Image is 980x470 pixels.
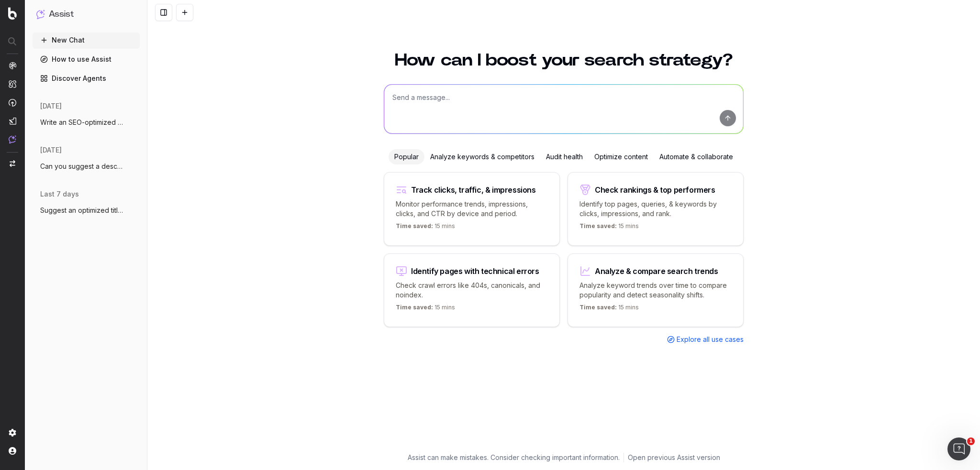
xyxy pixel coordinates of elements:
[677,335,744,344] span: Explore all use cases
[389,149,424,164] div: Popular
[9,447,16,455] img: My account
[411,267,539,275] div: Identify pages with technical errors
[408,453,620,462] p: Assist can make mistakes. Consider checking important information.
[579,222,639,234] p: 15 mins
[667,335,744,344] a: Explore all use cases
[595,267,718,275] div: Analyze & compare search trends
[9,80,16,88] img: Intelligence
[9,135,16,143] img: Assist
[579,304,639,315] p: 15 mins
[589,149,654,164] div: Optimize content
[396,304,433,311] span: Time saved:
[8,7,17,20] img: Botify logo
[628,453,720,462] a: Open previous Assist version
[40,145,62,155] span: [DATE]
[579,304,617,311] span: Time saved:
[384,52,744,69] h1: How can I boost your search strategy?
[33,71,140,86] a: Discover Agents
[424,149,540,164] div: Analyze keywords & competitors
[40,189,79,199] span: last 7 days
[33,203,140,218] button: Suggest an optimized title and descripti
[396,304,455,315] p: 15 mins
[9,98,16,107] img: Activation
[396,222,455,234] p: 15 mins
[40,101,62,111] span: [DATE]
[654,149,739,164] div: Automate & collaborate
[579,222,617,230] span: Time saved:
[579,199,732,219] p: Identify top pages, queries, & keywords by clicks, impressions, and rank.
[396,199,548,219] p: Monitor performance trends, impressions, clicks, and CTR by device and period.
[9,62,16,69] img: Analytics
[540,149,589,164] div: Audit health
[33,33,140,48] button: New Chat
[411,186,536,194] div: Track clicks, traffic, & impressions
[595,186,715,194] div: Check rankings & top performers
[49,8,74,21] h1: Assist
[10,160,15,167] img: Switch project
[947,437,970,460] iframe: Intercom live chat
[33,52,140,67] a: How to use Assist
[579,281,732,300] p: Analyze keyword trends over time to compare popularity and detect seasonality shifts.
[40,118,124,127] span: Write an SEO-optimized article about att
[33,115,140,130] button: Write an SEO-optimized article about att
[36,8,136,21] button: Assist
[36,10,45,19] img: Assist
[9,429,16,437] img: Setting
[40,206,124,215] span: Suggest an optimized title and descripti
[40,162,124,171] span: Can you suggest a description under 150
[967,437,975,445] span: 1
[396,281,548,300] p: Check crawl errors like 404s, canonicals, and noindex.
[33,159,140,174] button: Can you suggest a description under 150
[9,117,16,125] img: Studio
[396,222,433,230] span: Time saved:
